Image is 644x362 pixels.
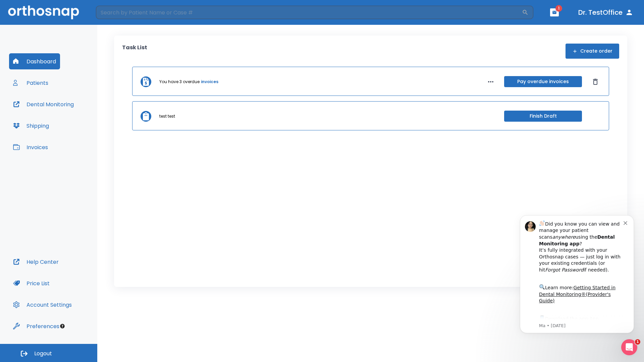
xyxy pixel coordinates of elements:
[9,75,52,91] button: Patients
[9,297,76,313] button: Account Settings
[590,76,601,87] button: Dismiss
[621,339,637,355] iframe: Intercom live chat
[96,6,522,19] input: Search by Patient Name or Case #
[576,6,636,18] button: Dr. TestOffice
[201,79,218,85] a: invoices
[566,44,619,59] button: Create order
[635,339,640,345] span: 1
[504,111,582,122] button: Finish Draft
[9,275,54,291] button: Price List
[9,139,52,155] button: Invoices
[9,318,63,334] button: Preferences
[9,254,63,270] button: Help Center
[159,79,200,85] p: You have 3 overdue
[555,5,562,12] span: 1
[9,96,78,112] button: Dental Monitoring
[9,53,60,69] button: Dashboard
[59,323,65,329] div: Tooltip anchor
[504,76,582,87] button: Pay overdue invoices
[510,207,644,359] iframe: Intercom notifications message
[159,113,175,119] p: test test
[34,350,52,357] span: Logout
[9,118,53,134] button: Shipping
[8,5,79,19] img: Orthosnap
[122,44,147,59] p: Task List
